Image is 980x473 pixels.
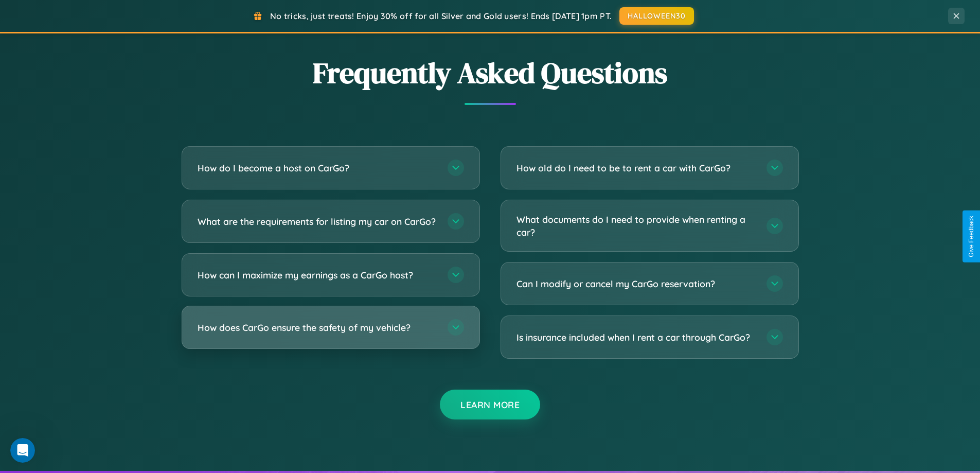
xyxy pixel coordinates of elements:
h3: How do I become a host on CarGo? [198,162,437,174]
iframe: Intercom live chat [10,438,35,463]
h3: How old do I need to be to rent a car with CarGo? [516,162,756,174]
span: No tricks, just treats! Enjoy 30% off for all Silver and Gold users! Ends [DATE] 1pm PT. [270,11,612,21]
h3: Is insurance included when I rent a car through CarGo? [516,331,756,344]
h3: How does CarGo ensure the safety of my vehicle? [198,321,437,334]
button: Learn More [440,390,540,419]
div: Give Feedback [968,216,975,257]
button: HALLOWEEN30 [619,7,694,25]
h3: What are the requirements for listing my car on CarGo? [198,215,437,228]
h2: Frequently Asked Questions [182,53,799,93]
h3: How can I maximize my earnings as a CarGo host? [198,269,437,282]
h3: What documents do I need to provide when renting a car? [516,213,756,238]
h3: Can I modify or cancel my CarGo reservation? [516,277,756,290]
